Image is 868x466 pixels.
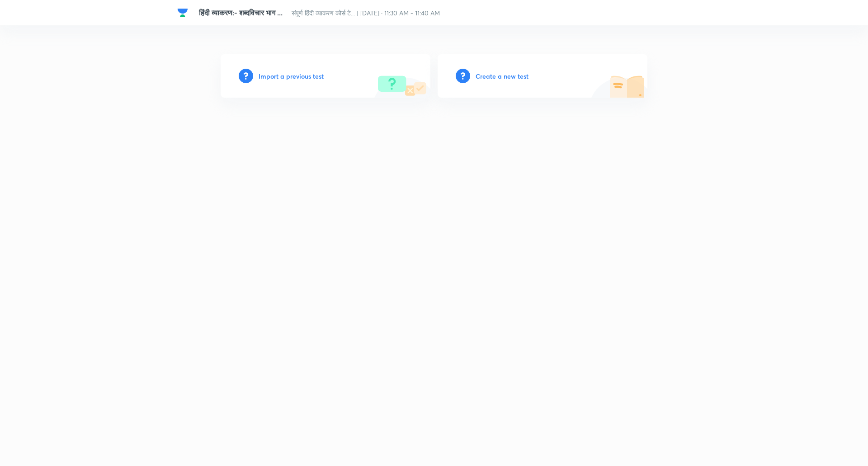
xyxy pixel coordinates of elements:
h6: Import a previous test [259,71,324,81]
span: संपूर्ण हिंदी व्याकरण कोर्स टे... | [DATE] · 11:30 AM - 11:40 AM [292,9,440,17]
h6: Create a new test [476,71,528,81]
span: हिंदी व्याकरण:- शब्दविचार भाग ... [199,8,283,17]
a: Company Logo [177,7,192,18]
img: Company Logo [177,7,188,18]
